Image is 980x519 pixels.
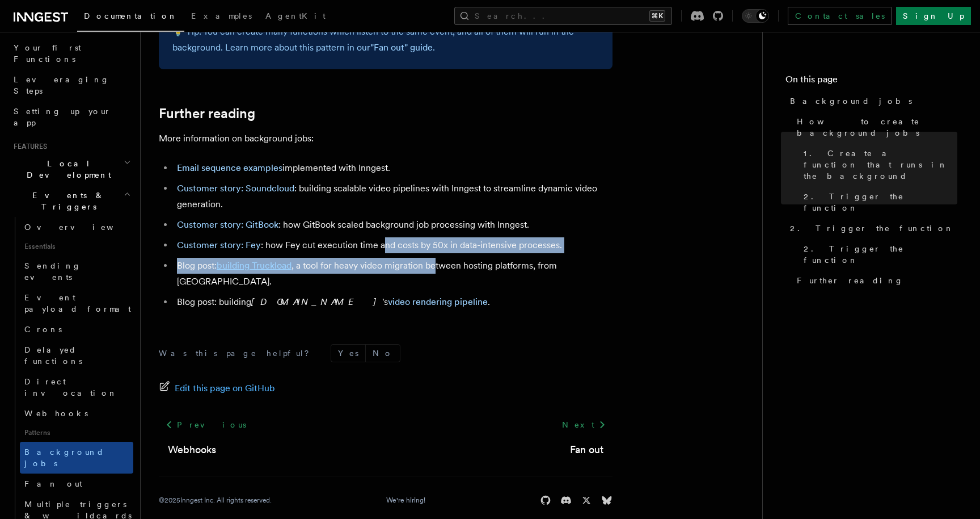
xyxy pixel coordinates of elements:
em: [DOMAIN_NAME] [251,296,382,307]
a: Previous [159,415,252,435]
li: : how Fey cut execution time and costs by 50x in data-intensive processes. [174,237,612,253]
a: Examples [184,3,259,31]
span: Background jobs [24,447,104,468]
a: Fan out [570,442,603,458]
span: 1. Create a function that runs in the background [804,148,957,182]
span: Webhooks [24,409,88,418]
span: Events & Triggers [9,190,124,212]
button: Yes [331,345,365,362]
a: Setting up your app [9,101,133,133]
a: Background jobs [20,442,133,474]
span: Documentation [84,11,178,20]
span: Background jobs [790,95,912,107]
a: "Fan out" guide [370,42,433,53]
button: Search...⌘K [454,7,672,25]
a: video rendering pipeline [388,296,488,307]
a: Further reading [792,270,957,291]
span: Setting up your app [14,107,111,127]
a: Next [555,415,612,435]
span: Edit this page on GitHub [175,380,275,396]
a: Webhooks [168,442,216,458]
span: 2. Trigger the function [790,223,954,234]
a: Webhooks [20,403,133,424]
a: 2. Trigger the function [799,186,957,218]
li: : how GitBook scaled background job processing with Inngest. [174,217,612,233]
span: Direct invocation [24,377,117,397]
a: Leveraging Steps [9,69,133,101]
span: 2. Trigger the function [804,243,957,266]
a: Direct invocation [20,371,133,403]
li: : building scalable video pipelines with Inngest to streamline dynamic video generation. [174,181,612,212]
a: Fan out [20,474,133,494]
a: 2. Trigger the function [785,218,957,238]
span: AgentKit [265,11,326,20]
a: How to create background jobs [792,111,957,143]
a: Crons [20,319,133,340]
span: Patterns [20,424,133,442]
span: Event payload format [24,293,131,313]
a: Delayed functions [20,340,133,371]
li: Blog post: , a tool for heavy video migration between hosting platforms, from [GEOGRAPHIC_DATA]. [174,258,612,290]
a: 1. Create a function that runs in the background [799,143,957,186]
a: Edit this page on GitHub [159,380,275,396]
a: Customer story: Soundcloud [177,183,294,194]
span: How to create background jobs [797,116,957,139]
a: Sign Up [896,7,971,25]
li: Blog post: building 's . [174,294,612,310]
span: Essentials [20,237,133,256]
p: More information on background jobs: [159,131,612,147]
h4: On this page [785,73,957,91]
span: Your first Functions [14,43,81,64]
kbd: ⌘K [649,10,665,22]
a: Documentation [77,3,184,32]
button: No [366,345,400,362]
span: Delayed functions [24,345,82,366]
a: Sending events [20,256,133,287]
div: © 2025 Inngest Inc. All rights reserved. [159,496,272,505]
button: Events & Triggers [9,185,133,217]
a: building Truckload [217,260,292,271]
li: implemented with Inngest. [174,160,612,176]
span: Sending events [24,261,81,282]
span: Local Development [9,158,124,181]
span: 2. Trigger the function [804,191,957,214]
a: Contact sales [788,7,892,25]
a: Customer story: Fey [177,240,261,250]
span: Further reading [797,275,903,286]
p: 💡 Tip: You can create many functions which listen to the same event, and all of them will run in ... [172,24,599,56]
a: We're hiring! [386,496,425,505]
a: Overview [20,217,133,237]
span: Crons [24,325,62,334]
button: Toggle dark mode [742,9,769,23]
span: Examples [191,11,252,20]
a: 2. Trigger the function [799,238,957,270]
a: Customer story: GitBook [177,219,278,230]
p: Was this page helpful? [159,348,317,359]
a: Your first Functions [9,37,133,69]
a: Event payload format [20,287,133,319]
a: Further reading [159,106,255,122]
a: Email sequence examples [177,162,282,173]
button: Local Development [9,153,133,185]
span: Features [9,142,47,151]
span: Leveraging Steps [14,75,109,95]
span: Overview [24,223,141,232]
a: Background jobs [785,91,957,111]
a: AgentKit [259,3,332,31]
span: Fan out [24,479,82,488]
